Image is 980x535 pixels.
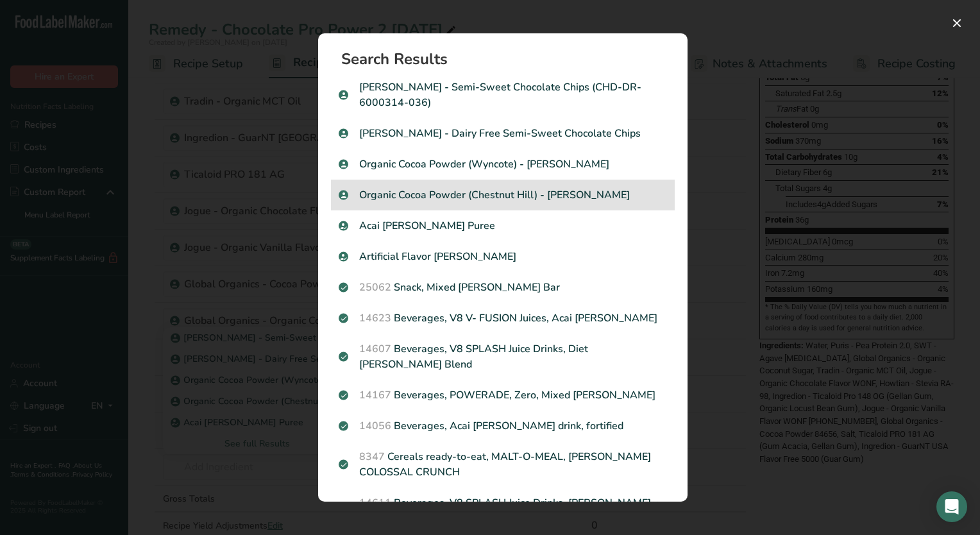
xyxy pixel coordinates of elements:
[359,280,391,294] span: 25062
[359,496,391,510] span: 14611
[359,419,391,433] span: 14056
[359,342,391,356] span: 14607
[339,126,667,141] p: [PERSON_NAME] - Dairy Free Semi-Sweet Chocolate Chips
[339,80,667,110] p: [PERSON_NAME] - Semi-Sweet Chocolate Chips (CHD-DR-6000314-036)
[339,418,667,434] p: Beverages, Acai [PERSON_NAME] drink, fortified
[339,280,667,295] p: Snack, Mixed [PERSON_NAME] Bar
[339,157,667,172] p: Organic Cocoa Powder (Wyncote) - [PERSON_NAME]
[359,388,391,402] span: 14167
[339,341,667,372] p: Beverages, V8 SPLASH Juice Drinks, Diet [PERSON_NAME] Blend
[339,218,667,234] p: Acai [PERSON_NAME] Puree
[359,450,385,464] span: 8347
[339,495,667,526] p: Beverages, V8 SPLASH Juice Drinks, [PERSON_NAME] Blend
[339,249,667,264] p: Artificial Flavor [PERSON_NAME]
[339,310,667,326] p: Beverages, V8 V- FUSION Juices, Acai [PERSON_NAME]
[339,187,667,203] p: Organic Cocoa Powder (Chestnut Hill) - [PERSON_NAME]
[341,51,675,67] h1: Search Results
[359,311,391,325] span: 14623
[339,387,667,403] p: Beverages, POWERADE, Zero, Mixed [PERSON_NAME]
[339,449,667,480] p: Cereals ready-to-eat, MALT-O-MEAL, [PERSON_NAME] COLOSSAL CRUNCH
[936,491,967,522] div: Open Intercom Messenger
